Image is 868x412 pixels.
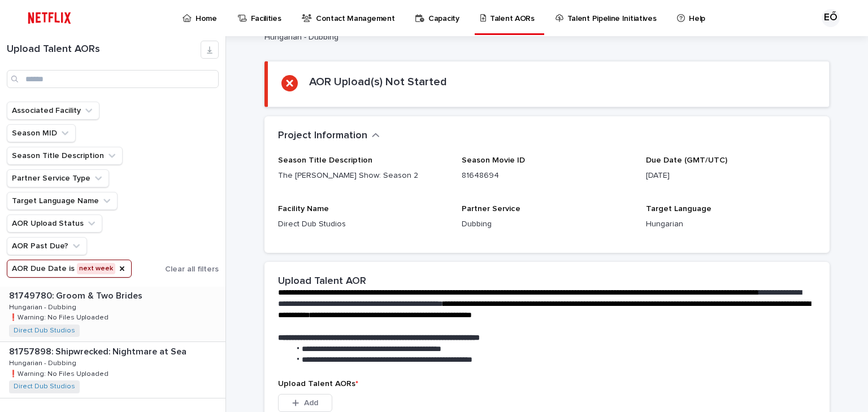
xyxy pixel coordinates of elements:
[14,383,75,391] a: Direct Dub Studios
[278,130,367,142] h2: Project Information
[9,312,111,322] p: ❗️Warning: No Files Uploaded
[7,124,76,142] button: Season MID
[7,260,132,278] button: AOR Due Date
[7,70,219,88] input: Search
[7,192,118,210] button: Target Language Name
[462,156,525,164] span: Season Movie ID
[7,147,123,165] button: Season Title Description
[14,327,75,335] a: Direct Dub Studios
[278,380,358,388] span: Upload Talent AORs
[9,357,79,367] p: Hungarian - Dubbing
[278,394,332,412] button: Add
[264,33,687,42] p: Hungarian - Dubbing
[646,205,711,213] span: Target Language
[165,265,219,273] span: Clear all filters
[7,43,201,56] h1: Upload Talent AORs
[23,7,76,29] img: ifQbXi3ZQGMSEF7WDB7W
[9,344,189,357] p: 81757898: Shipwrecked: Nightmare at Sea
[462,170,632,182] p: 81648694
[9,301,79,312] p: Hungarian - Dubbing
[278,205,329,213] span: Facility Name
[7,237,87,255] button: AOR Past Due?
[278,130,380,142] button: Project Information
[646,156,727,164] span: Due Date (GMT/UTC)
[462,218,632,230] p: Dubbing
[7,169,109,187] button: Partner Service Type
[278,275,366,288] h2: Upload Talent AOR
[309,75,447,89] h2: AOR Upload(s) Not Started
[278,156,372,164] span: Season Title Description
[278,170,448,182] p: The [PERSON_NAME] Show: Season 2
[9,368,111,378] p: ❗️Warning: No Files Uploaded
[278,218,448,230] p: Direct Dub Studios
[9,288,145,301] p: 81749780: Groom & Two Brides
[7,102,99,120] button: Associated Facility
[304,399,318,407] span: Add
[160,261,219,278] button: Clear all filters
[7,214,102,233] button: AOR Upload Status
[646,170,816,182] p: [DATE]
[822,9,840,27] div: EŐ
[646,218,816,230] p: Hungarian
[462,205,520,213] span: Partner Service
